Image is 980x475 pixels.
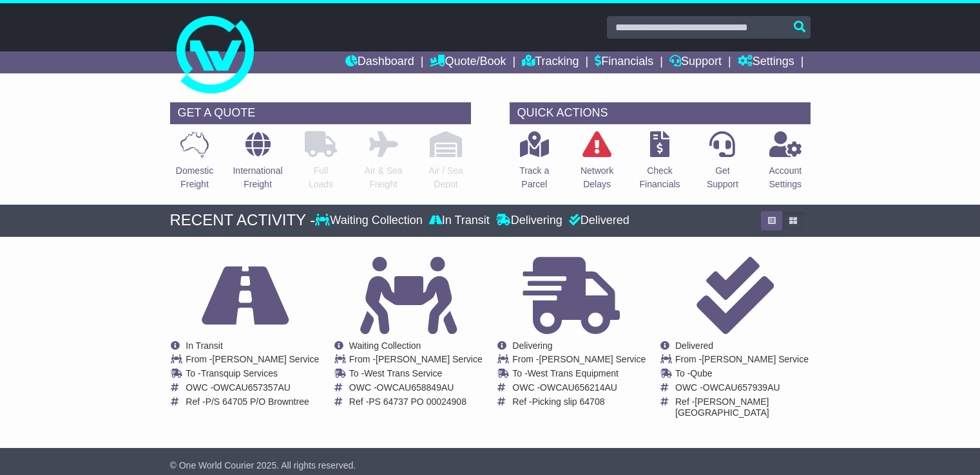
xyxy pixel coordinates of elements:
[186,396,319,407] td: Ref -
[639,131,681,198] a: CheckFinancials
[430,51,506,73] a: Quote/Book
[690,368,712,378] span: Qube
[707,164,738,191] p: Get Support
[510,102,811,124] div: QUICK ACTIONS
[426,214,493,228] div: In Transit
[675,396,810,418] td: Ref -
[519,131,550,198] a: Track aParcel
[364,368,442,378] span: West Trans Service
[213,354,320,364] span: [PERSON_NAME] Service
[540,382,617,393] span: OWCAU656214AU
[769,131,803,198] a: AccountSettings
[595,51,653,73] a: Financials
[539,354,646,364] span: [PERSON_NAME] Service
[428,164,463,191] p: Air / Sea Depot
[170,211,316,230] div: RECENT ACTIVITY -
[186,354,319,368] td: From -
[176,164,213,191] p: Domestic Freight
[233,164,282,191] p: International Freight
[669,51,722,73] a: Support
[493,214,566,228] div: Delivering
[170,460,356,470] span: © One World Courier 2025. All rights reserved.
[512,354,646,368] td: From -
[170,102,471,124] div: GET A QUOTE
[186,340,223,351] span: In Transit
[512,382,646,396] td: OWC -
[528,368,619,378] span: West Trans Equipment
[206,396,309,407] span: P/S 64705 P/O Browntree
[186,382,319,396] td: OWC -
[186,368,319,382] td: To -
[519,164,549,191] p: Track a Parcel
[675,368,810,382] td: To -
[349,340,421,351] span: Waiting Collection
[769,164,802,191] p: Account Settings
[349,382,483,396] td: OWC -
[675,354,810,368] td: From -
[738,51,794,73] a: Settings
[522,51,579,73] a: Tracking
[349,354,483,368] td: From -
[703,382,780,393] span: OWCAU657939AU
[512,368,646,382] td: To -
[512,340,552,351] span: Delivering
[305,164,337,191] p: Full Loads
[170,454,811,473] div: FROM OUR SUPPORT
[702,354,809,364] span: [PERSON_NAME] Service
[532,396,605,407] span: Picking slip 64708
[369,396,466,407] span: PS 64737 PO 00024908
[232,131,283,198] a: InternationalFreight
[580,131,614,198] a: NetworkDelays
[581,164,613,191] p: Network Delays
[376,354,483,364] span: [PERSON_NAME] Service
[349,396,483,407] td: Ref -
[640,164,680,191] p: Check Financials
[566,214,629,228] div: Delivered
[512,396,646,407] td: Ref -
[349,368,483,382] td: To -
[706,131,739,198] a: GetSupport
[364,164,402,191] p: Air & Sea Freight
[201,368,278,378] span: Transquip Services
[175,131,214,198] a: DomesticFreight
[345,51,414,73] a: Dashboard
[675,340,713,351] span: Delivered
[675,396,769,418] span: [PERSON_NAME][GEOGRAPHIC_DATA]
[315,214,425,228] div: Waiting Collection
[213,382,291,393] span: OWCAU657357AU
[675,382,810,396] td: OWC -
[377,382,454,393] span: OWCAU658849AU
